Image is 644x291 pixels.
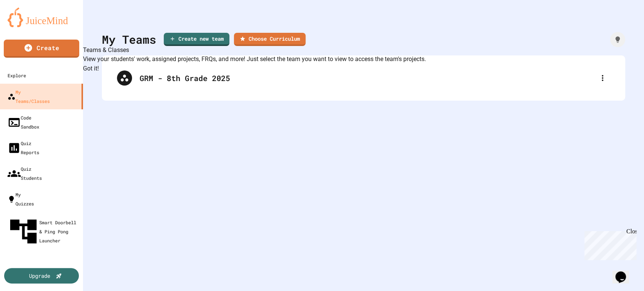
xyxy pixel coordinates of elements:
div: How it works [610,32,625,47]
div: Upgrade [29,272,50,280]
div: Explore [8,71,26,80]
div: GRM - 8th Grade 2025 [140,72,595,84]
img: logo-orange.svg [8,8,75,27]
a: Create new team [164,33,229,46]
div: Chat with us now!Close [3,3,52,48]
div: My Teams/Classes [8,87,50,106]
iframe: chat widget [612,261,636,283]
a: Create [4,40,79,58]
div: My Teams [102,31,156,48]
div: GRM - 8th Grade 2025 [109,63,618,93]
div: Quiz Reports [8,139,39,157]
div: Quiz Students [8,164,42,182]
iframe: chat widget [581,228,636,260]
div: Smart Doorbell & Ping Pong Launcher [8,216,80,247]
button: Got it! [83,64,99,73]
p: View your students' work, assigned projects, FRQs, and more! Just select the team you want to vie... [83,55,426,64]
div: Code Sandbox [8,113,39,131]
h2: Teams & Classes [83,46,426,55]
div: My Quizzes [8,190,34,208]
a: Choose Curriculum [234,33,306,46]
